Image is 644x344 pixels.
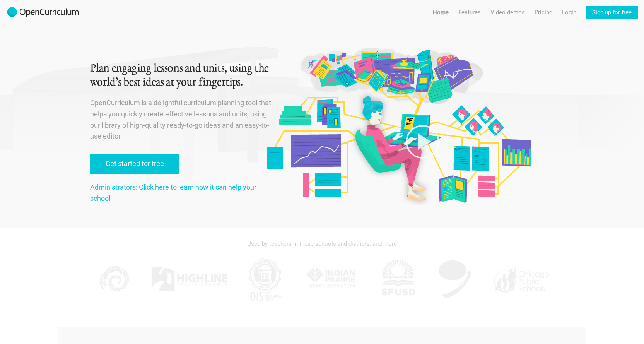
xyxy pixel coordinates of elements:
[90,98,273,142] p: OpenCurriculum is a delightful curriculum planning tool that helps you quickly create effective l...
[379,256,417,303] img: SFUSD.jpg
[150,256,228,303] img: Highline.jpg
[586,6,638,19] a: Sign up for free
[246,256,285,303] img: DIS.jpg
[90,62,273,90] h1: Plan engaging lessons and units, using the world’s best ideas at your fingertips.
[90,183,256,202] a: Administrators: Click here to learn how it can help your school
[433,6,449,19] a: Home
[562,6,576,19] a: Login
[490,6,525,19] a: Video demos
[302,256,360,303] img: IPSD.jpg
[94,256,133,303] img: KPPCS.jpg
[90,235,554,252] div: Used by teachers in these schools and districts, and more
[436,256,474,303] img: AGK.jpg
[458,6,481,19] a: Features
[6,6,80,19] img: 2017-logo-m.png
[90,154,179,174] a: Get started for free
[264,46,533,205] img: Original illustration by Malisa Suchanya, Oakland, CA (malisasuchanya.com)
[535,6,552,19] a: Pricing
[492,256,550,303] img: CPS.jpg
